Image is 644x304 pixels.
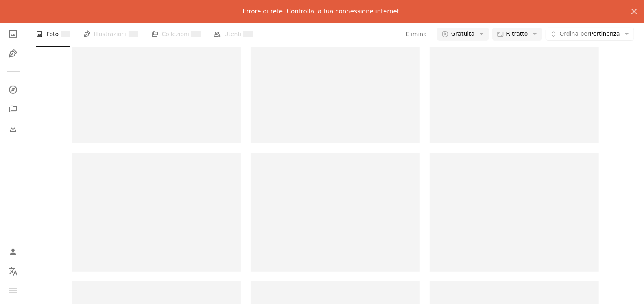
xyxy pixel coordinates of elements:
[437,28,489,41] button: Gratuita
[214,21,253,47] a: Utenti
[5,121,21,137] a: Cronologia download
[560,30,620,38] span: Pertinenza
[5,45,21,62] a: Illustrazioni
[546,28,634,41] button: Ordina perPertinenza
[242,6,401,16] p: Errore di rete. Controlla la tua connessione internet.
[151,21,201,47] a: Collezioni
[506,30,528,38] span: Ritratto
[405,28,427,41] button: Elimina
[5,283,21,299] button: Menu
[5,82,21,98] a: Esplora
[5,26,21,42] a: Foto
[451,30,475,38] span: Gratuita
[5,263,21,280] button: Lingua
[83,21,138,47] a: Illustrazioni
[5,101,21,117] a: Collezioni
[492,28,542,41] button: Ritratto
[560,30,590,37] span: Ordina per
[5,244,21,260] a: Accedi / Registrati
